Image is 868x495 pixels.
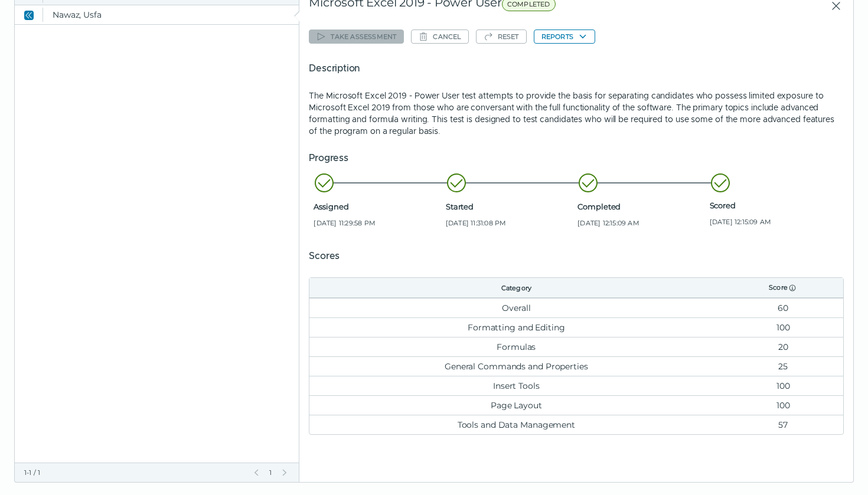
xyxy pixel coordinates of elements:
span: 1 [268,468,273,477]
td: Formulas [309,337,723,356]
td: Insert Tools [309,376,723,395]
span: [DATE] 12:15:09 AM [577,218,704,228]
button: Reports [534,29,595,44]
span: Assigned [314,202,440,211]
div: 1-1 / 1 [24,468,244,477]
span: Started [446,202,573,211]
button: Close [22,8,36,22]
button: Next Page [280,468,289,477]
button: Cancel [411,29,468,44]
cds-icon: Close [24,11,34,20]
td: 100 [723,376,843,395]
th: Category [309,278,723,298]
td: Page Layout [309,395,723,415]
span: [DATE] 11:29:58 PM [314,218,440,228]
td: General Commands and Properties [309,356,723,376]
td: 100 [723,317,843,337]
h5: Scores [309,249,844,263]
span: [DATE] 11:31:08 PM [446,218,573,228]
button: Take assessment [309,29,404,44]
h5: Description [309,61,844,76]
p: The Microsoft Excel 2019 - Power User test attempts to provide the basis for separating candidate... [309,90,844,137]
td: Overall [309,298,723,317]
td: 100 [723,395,843,415]
span: Scored [710,201,837,210]
td: Formatting and Editing [309,317,723,337]
span: Completed [577,202,704,211]
td: 60 [723,298,843,317]
th: Score [723,278,843,298]
button: Reset [476,29,527,44]
button: Previous Page [252,468,261,477]
td: 25 [723,356,843,376]
td: 20 [723,337,843,356]
td: Tools and Data Management [309,415,723,434]
span: [DATE] 12:15:09 AM [710,217,837,227]
td: 57 [723,415,843,434]
h5: Progress [309,151,844,165]
clr-dg-cell: Nawaz, Usfa [43,5,299,24]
